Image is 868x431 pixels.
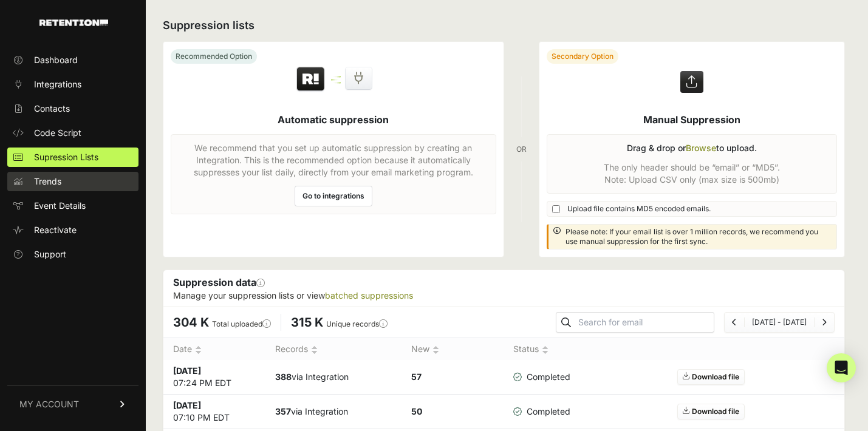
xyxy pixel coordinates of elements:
[7,99,138,118] a: Contacts
[34,224,77,236] span: Reactivate
[275,406,291,416] strong: 357
[744,317,814,327] li: [DATE] - [DATE]
[331,82,341,84] img: integration
[34,200,86,212] span: Event Details
[171,49,257,64] div: Recommended Option
[822,317,827,327] a: Next
[411,406,422,416] strong: 50
[265,360,402,395] td: via Integration
[34,175,61,188] span: Trends
[265,338,402,361] th: Records
[34,248,66,260] span: Support
[173,290,835,302] p: Manage your suppression lists or view
[504,338,580,361] th: Status
[278,112,389,127] h5: Automatic suppression
[291,315,323,330] span: 315 K
[724,312,835,333] nav: Page navigation
[163,395,265,429] td: 07:10 PM EDT
[163,270,844,307] div: Suppression data
[576,314,714,331] input: Search for email
[295,66,326,93] img: Retention
[173,400,201,410] strong: [DATE]
[732,317,737,327] a: Previous
[677,369,745,385] a: Download file
[173,365,201,376] strong: [DATE]
[402,338,504,361] th: New
[7,123,138,143] a: Code Script
[34,78,81,90] span: Integrations
[34,103,70,115] span: Contacts
[411,372,422,382] strong: 57
[34,54,78,66] span: Dashboard
[7,50,138,70] a: Dashboard
[179,142,488,178] p: We recommend that you set up automatic suppression by creating an Integration. This is the recomm...
[567,204,711,214] span: Upload file contains MD5 encoded emails.
[163,360,265,395] td: 07:24 PM EDT
[275,372,292,382] strong: 388
[827,353,856,382] div: Open Intercom Messenger
[7,172,138,191] a: Trends
[311,345,318,355] img: no_sort-eaf950dc5ab64cae54d48a5578032e96f70b2ecb7d747501f34c8f2db400fb66.gif
[265,395,402,429] td: via Integration
[295,186,372,206] a: Go to integrations
[163,338,265,361] th: Date
[513,371,570,383] span: Completed
[39,19,108,26] img: Retention.com
[195,345,202,355] img: no_sort-eaf950dc5ab64cae54d48a5578032e96f70b2ecb7d747501f34c8f2db400fb66.gif
[7,75,138,94] a: Integrations
[163,17,845,34] h2: Suppression lists
[34,127,81,139] span: Code Script
[34,151,98,163] span: Supression Lists
[326,319,388,328] label: Unique records
[7,220,138,240] a: Reactivate
[542,345,548,355] img: no_sort-eaf950dc5ab64cae54d48a5578032e96f70b2ecb7d747501f34c8f2db400fb66.gif
[7,148,138,167] a: Supression Lists
[513,406,570,418] span: Completed
[552,205,560,213] input: Upload file contains MD5 encoded emails.
[677,404,745,419] a: Download file
[173,315,209,330] span: 304 K
[331,76,341,78] img: integration
[432,345,439,355] img: no_sort-eaf950dc5ab64cae54d48a5578032e96f70b2ecb7d747501f34c8f2db400fb66.gif
[7,245,138,264] a: Support
[7,385,138,423] a: MY ACCOUNT
[516,41,527,257] div: OR
[212,319,271,328] label: Total uploaded
[325,290,413,300] a: batched suppressions
[19,398,79,410] span: MY ACCOUNT
[7,196,138,215] a: Event Details
[331,79,341,81] img: integration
